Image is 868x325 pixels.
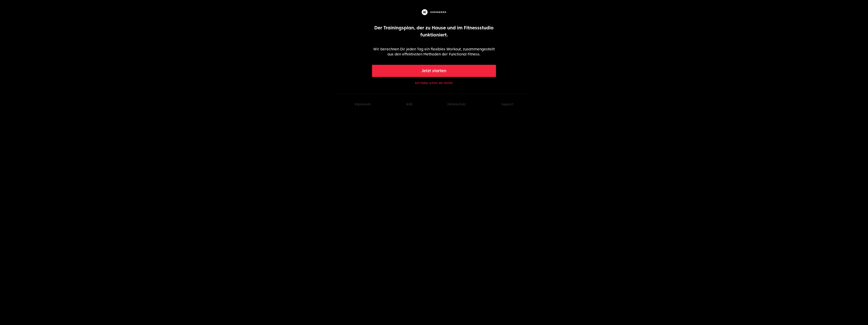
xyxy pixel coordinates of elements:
[406,102,412,106] a: AGB
[355,102,371,106] a: Impressum
[415,81,453,85] button: Ich habe schon ein Konto
[372,47,496,57] p: Wir berechnen Dir jeden Tag ein flexibles Workout, zusammengestellt aus den effektivsten Methoden...
[421,8,447,16] img: Kernwerk®
[372,24,496,38] p: Der Trainingsplan, der zu Hause und im Fitnessstudio funktioniert.
[447,102,466,106] a: Datenschutz
[501,102,513,106] button: Support
[372,65,496,77] button: Jetzt starten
